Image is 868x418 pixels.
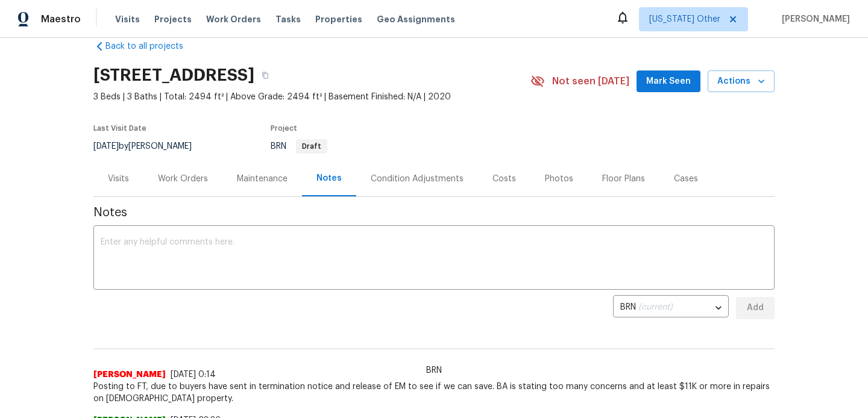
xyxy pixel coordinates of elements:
span: Maestro [41,13,81,25]
span: Tasks [275,15,301,23]
div: Work Orders [158,173,208,185]
span: (current) [638,303,673,311]
span: 3 Beds | 3 Baths | Total: 2494 ft² | Above Grade: 2494 ft² | Basement Finished: N/A | 2020 [93,91,530,103]
button: Actions [708,70,775,93]
span: Properties [315,13,362,25]
span: Project [271,125,297,132]
span: Posting to FT, due to buyers have sent in termination notice and release of EM to see if we can s... [93,381,775,405]
span: [PERSON_NAME] [777,13,850,25]
div: Notes [316,172,342,184]
span: BRN [419,364,449,376]
div: by [PERSON_NAME] [93,139,206,154]
span: Work Orders [206,13,261,25]
div: Cases [674,173,698,185]
span: [DATE] [93,142,119,151]
span: Last Visit Date [93,125,146,132]
span: Projects [154,13,192,25]
span: Mark Seen [646,74,691,89]
div: Photos [545,173,573,185]
span: Actions [717,74,765,89]
div: Condition Adjustments [371,173,464,185]
span: Geo Assignments [377,13,455,25]
span: [DATE] 0:14 [171,370,216,379]
div: Floor Plans [602,173,645,185]
h2: [STREET_ADDRESS] [93,69,254,81]
div: Maintenance [237,173,288,185]
div: BRN (current) [613,293,729,323]
div: Costs [492,173,516,185]
a: Back to all projects [93,40,209,52]
span: Notes [93,207,775,219]
span: Draft [297,143,326,150]
span: [PERSON_NAME] [93,369,166,381]
span: [US_STATE] Other [649,13,720,25]
button: Copy Address [254,64,276,86]
span: BRN [271,142,327,151]
span: Not seen [DATE] [552,75,629,87]
span: Visits [115,13,140,25]
div: Visits [108,173,129,185]
button: Mark Seen [637,70,700,93]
